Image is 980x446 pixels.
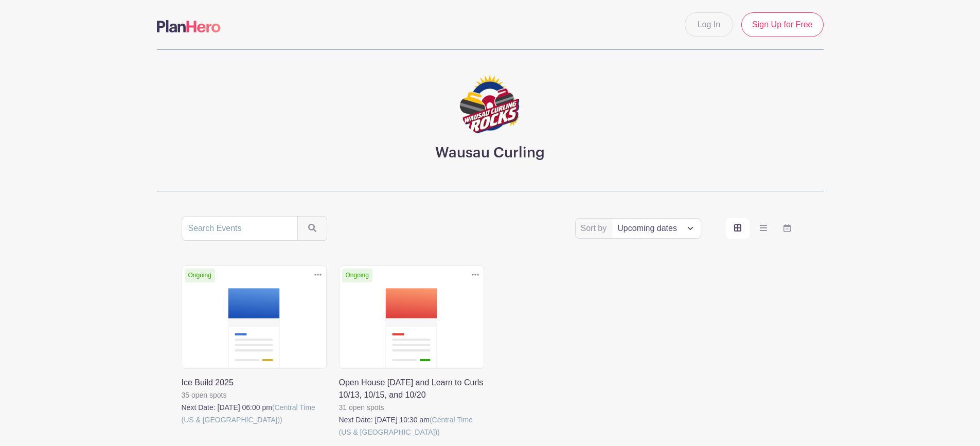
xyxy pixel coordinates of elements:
input: Search Events [182,216,298,241]
a: Sign Up for Free [741,12,823,37]
img: logo-507f7623f17ff9eddc593b1ce0a138ce2505c220e1c5a4e2b4648c50719b7d32.svg [157,20,221,32]
img: logo-1.png [459,75,521,136]
a: Log In [685,12,733,37]
div: order and view [726,218,799,239]
label: Sort by [581,222,610,235]
h3: Wausau Curling [435,145,545,162]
